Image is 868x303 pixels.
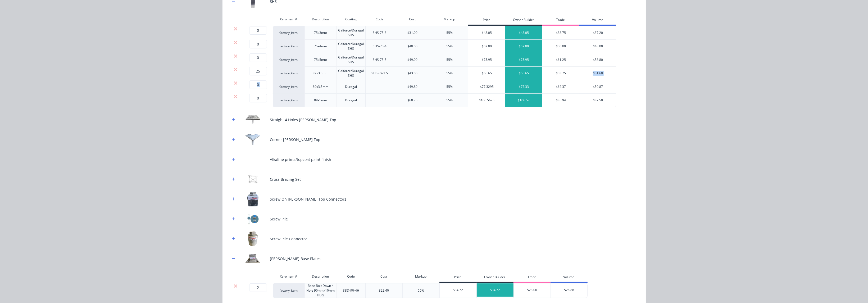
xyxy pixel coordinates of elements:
[365,40,394,53] div: SHS-75-4
[270,157,331,162] div: Alkaline prima/topcoat paint finish
[579,53,616,66] div: $58.80
[305,94,337,107] div: 89x5mm
[249,67,267,75] input: ?
[505,53,542,66] div: $75.95
[249,26,267,35] input: ?
[402,271,439,282] div: Markup
[270,196,347,202] div: Screw On [PERSON_NAME] Top Connectors
[273,271,305,282] div: Xero Item #
[305,271,337,282] div: Description
[408,84,418,89] div: $49.89
[305,53,337,67] div: 75x5mm
[542,40,579,53] div: $50.00
[305,283,337,298] div: Base Bolt Down 4 Hole 90mmx10mm HDG
[514,283,551,297] div: $28.00
[337,271,365,282] div: Code
[240,251,266,266] img: Stump Base Plates
[305,80,337,94] div: 89x3.5mm
[305,14,337,25] div: Description
[305,40,337,53] div: 75x4mm
[337,67,365,80] div: Galforce/Duragal SHS
[418,288,424,293] div: 55%
[542,80,579,93] div: $62.37
[365,271,402,282] div: Cost
[273,26,305,40] div: factory_item
[468,26,505,39] div: $48.05
[273,40,305,53] div: factory_item
[542,53,579,66] div: $61.25
[305,67,337,80] div: 89x3.5mm
[579,80,616,93] div: $59.87
[408,98,418,103] div: $68.75
[505,26,542,39] div: $48.05
[551,283,588,297] div: $26.88
[337,14,365,25] div: Coating
[337,94,365,107] div: Duragal
[394,14,431,25] div: Cost
[240,132,266,147] img: Corner Stump Top
[273,94,305,107] div: factory_item
[270,177,301,182] div: Cross Bracing Set
[542,94,579,107] div: $85.94
[240,232,266,246] img: Screw Pile Connector
[505,67,542,80] div: $66.65
[365,67,394,80] div: SHS-89-3.5
[365,26,394,40] div: SHS-75-3
[447,84,453,89] div: 55%
[337,26,365,40] div: Galforce/Duragal SHS
[551,273,588,283] div: Volume
[249,94,267,102] input: ?
[273,14,305,25] div: Xero Item #
[579,15,616,26] div: Volume
[273,53,305,67] div: factory_item
[270,236,307,242] div: Screw Pile Connector
[468,53,505,66] div: $75.95
[249,40,267,48] input: ?
[273,67,305,80] div: factory_item
[365,14,394,25] div: Code
[505,94,542,107] div: $106.57
[440,283,477,297] div: $34.72
[273,283,305,298] div: factory_item
[270,137,321,142] div: Corner [PERSON_NAME] Top
[505,80,542,93] div: $77.33
[249,283,267,292] input: ?
[270,117,337,123] div: Straight 4 Holes [PERSON_NAME] Top
[249,53,267,62] input: ?
[513,273,551,283] div: Trade
[447,44,453,49] div: 55%
[337,80,365,94] div: Duragal
[270,216,288,222] div: Screw Pile
[305,26,337,40] div: 75x3mm
[468,67,505,80] div: $66.65
[337,283,365,298] div: BBD-90-4H
[542,15,579,26] div: Trade
[505,15,542,26] div: Owner Builder
[579,94,616,107] div: $82.50
[447,71,453,76] div: 55%
[476,273,513,283] div: Owner Builder
[249,80,267,89] input: ?
[379,288,389,293] div: $22.40
[579,67,616,80] div: $51.60
[447,98,453,103] div: 55%
[408,30,418,35] div: $31.00
[408,44,418,49] div: $40.00
[337,40,365,53] div: Galforce/Duragal SHS
[408,57,418,62] div: $49.00
[447,57,453,62] div: 55%
[477,283,514,297] div: $34.72
[468,94,505,107] div: $106.5625
[579,26,616,39] div: $37.20
[447,30,453,35] div: 55%
[240,112,266,127] img: Straight 4 Holes Stump Top
[439,273,476,283] div: Price
[365,53,394,67] div: SHS-75-5
[240,192,266,206] img: Screw On Stump Top Connectors
[337,53,365,67] div: Galforce/Duragal SHS
[468,15,505,26] div: Price
[431,14,468,25] div: Markup
[240,212,266,226] img: Screw Pile
[273,80,305,94] div: factory_item
[240,172,266,187] img: Cross Bracing Set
